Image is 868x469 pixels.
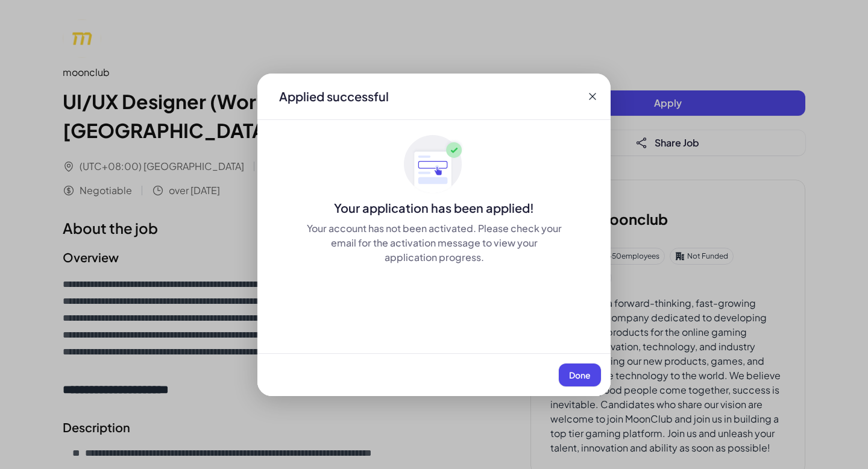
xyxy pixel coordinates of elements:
div: Your account has not been activated. Please check your email for the activation message to view y... [306,221,562,265]
div: Applied successful [279,88,389,105]
img: ApplyedMaskGroup3.svg [404,134,464,195]
div: Your application has been applied! [257,200,611,216]
button: Done [559,364,601,386]
span: Done [569,370,591,380]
